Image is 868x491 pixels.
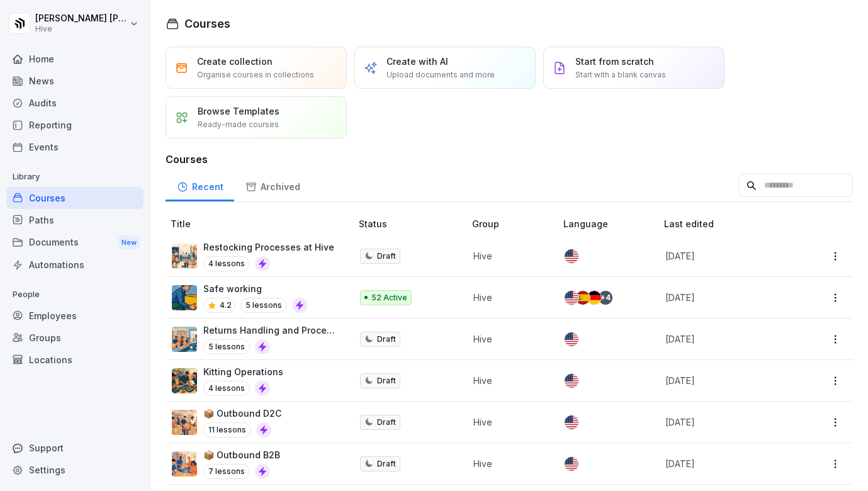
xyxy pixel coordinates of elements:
[665,332,794,346] p: [DATE]
[6,254,144,276] a: Automations
[220,300,232,311] p: 4.2
[118,235,140,250] div: New
[203,256,250,271] p: 4 lessons
[6,327,144,349] a: Groups
[198,104,279,118] p: Browse Templates
[172,451,197,477] img: xc7nf3d4jwvfywnbzt6h68df.png
[203,422,251,437] p: 11 lessons
[565,332,578,346] img: us.svg
[473,374,543,387] p: Hive
[377,375,396,387] p: Draft
[172,410,197,435] img: aul0s4anxaw34jzwydbhh5d5.png
[172,368,197,393] img: tjh8e7lxbtqfiykh70cq83wv.png
[6,114,144,136] a: Reporting
[172,285,197,310] img: ns5fm27uu5em6705ixom0yjt.png
[565,374,578,388] img: us.svg
[35,25,127,33] p: Hive
[198,119,279,130] p: Ready-made courses
[203,240,334,254] p: Restocking Processes at Hive
[6,70,144,92] a: News
[473,332,543,346] p: Hive
[240,298,287,313] p: 5 lessons
[587,291,601,305] img: de.svg
[203,407,281,420] p: 📦 Outbound D2C
[563,217,659,230] p: Language
[6,231,144,254] div: Documents
[473,415,543,429] p: Hive
[6,48,144,70] a: Home
[377,417,396,428] p: Draft
[172,244,197,269] img: t72cg3dsrbajyqggvzmlmfek.png
[565,249,578,263] img: us.svg
[473,457,543,470] p: Hive
[6,209,144,231] a: Paths
[473,249,543,262] p: Hive
[576,291,590,305] img: es.svg
[166,152,853,167] h3: Courses
[575,55,654,68] p: Start from scratch
[6,437,144,459] div: Support
[35,13,127,24] p: [PERSON_NAME] [PERSON_NAME]
[472,217,558,230] p: Group
[197,69,314,81] p: Organise courses in collections
[565,291,578,305] img: us.svg
[203,448,280,461] p: 📦 Outbound B2B
[6,459,144,481] a: Settings
[665,249,794,262] p: [DATE]
[473,291,543,304] p: Hive
[171,217,354,230] p: Title
[377,458,396,470] p: Draft
[664,217,809,230] p: Last edited
[6,231,144,254] a: DocumentsNew
[665,291,794,304] p: [DATE]
[6,187,144,209] a: Courses
[386,69,495,81] p: Upload documents and more
[203,381,250,396] p: 4 lessons
[203,464,250,479] p: 7 lessons
[371,292,407,303] p: 52 Active
[377,251,396,262] p: Draft
[665,415,794,429] p: [DATE]
[234,169,311,201] a: Archived
[166,169,234,201] a: Recent
[197,55,273,68] p: Create collection
[359,217,467,230] p: Status
[575,69,666,81] p: Start with a blank canvas
[6,92,144,114] a: Audits
[203,339,250,354] p: 5 lessons
[203,365,283,378] p: Kitting Operations
[565,457,578,471] img: us.svg
[6,305,144,327] a: Employees
[6,167,144,187] p: Library
[565,415,578,429] img: us.svg
[599,291,612,305] div: + 4
[203,282,307,295] p: Safe working
[386,55,448,68] p: Create with AI
[665,457,794,470] p: [DATE]
[6,285,144,305] p: People
[377,334,396,345] p: Draft
[184,15,230,32] h1: Courses
[172,327,197,352] img: whxspouhdmc5dw11exs3agrf.png
[6,136,144,158] a: Events
[665,374,794,387] p: [DATE]
[203,324,339,337] p: Returns Handling and Process Flow
[6,349,144,371] a: Locations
